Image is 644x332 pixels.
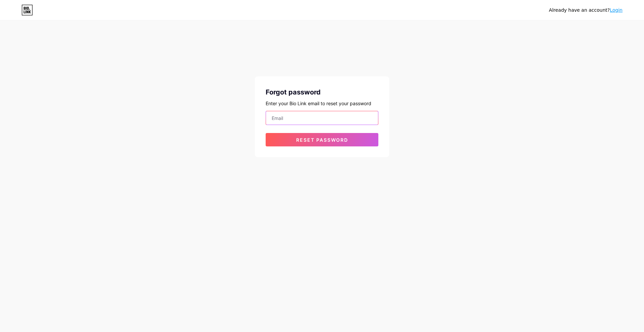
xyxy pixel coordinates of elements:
[610,7,623,13] a: Login
[549,7,623,14] div: Already have an account?
[296,137,348,143] span: Reset password
[266,100,378,107] div: Enter your Bio Link email to reset your password
[266,133,378,146] button: Reset password
[266,87,378,97] div: Forgot password
[266,111,378,125] input: Email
